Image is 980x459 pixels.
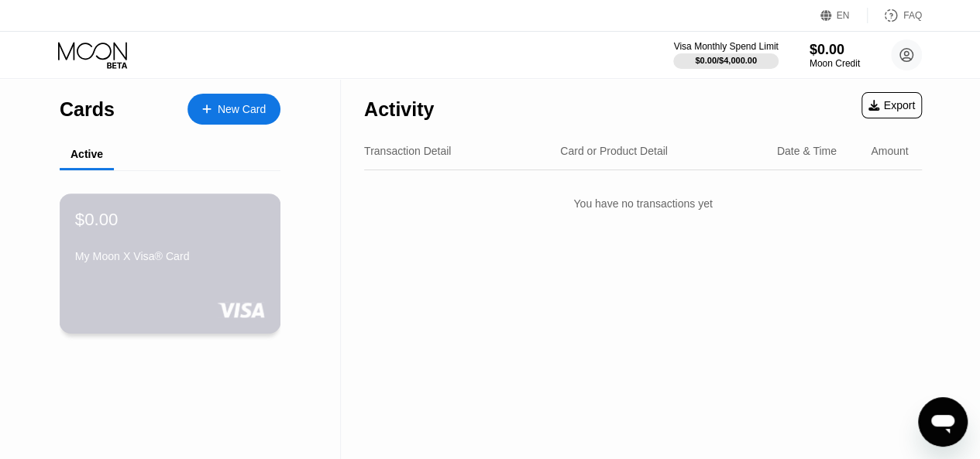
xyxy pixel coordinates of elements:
div: $0.00 / $4,000.00 [695,56,757,65]
div: Amount [871,145,908,157]
div: EN [837,10,850,21]
div: EN [820,8,868,23]
iframe: Button to launch messaging window [918,397,968,447]
div: Export [861,92,922,118]
div: New Card [218,103,266,116]
div: $0.00 [810,42,860,58]
div: Export [868,99,915,111]
div: New Card [187,94,280,125]
div: Date & Time [777,145,837,157]
div: $0.00 [75,209,119,229]
div: You have no transactions yet [364,182,922,225]
div: $0.00My Moon X Visa® Card [60,194,280,333]
div: Moon Credit [810,58,860,69]
div: FAQ [903,10,922,21]
div: Card or Product Detail [560,145,668,157]
div: FAQ [868,8,922,23]
div: Transaction Detail [364,145,451,157]
div: Visa Monthly Spend Limit$0.00/$4,000.00 [673,41,778,69]
div: Cards [60,98,115,121]
div: Active [70,148,103,160]
div: Visa Monthly Spend Limit [673,41,778,52]
div: My Moon X Visa® Card [75,250,265,262]
div: $0.00Moon Credit [810,42,860,69]
div: Activity [364,98,434,121]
